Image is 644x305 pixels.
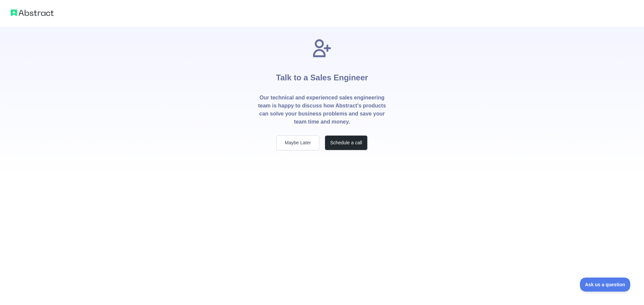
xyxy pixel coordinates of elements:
h1: Talk to a Sales Engineer [276,59,368,94]
iframe: Toggle Customer Support [580,278,631,292]
p: Our technical and experienced sales engineering team is happy to discuss how Abstract's products ... [258,94,386,126]
button: Schedule a call [325,135,368,150]
img: Abstract logo [11,8,54,17]
button: Maybe Later [276,135,319,150]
